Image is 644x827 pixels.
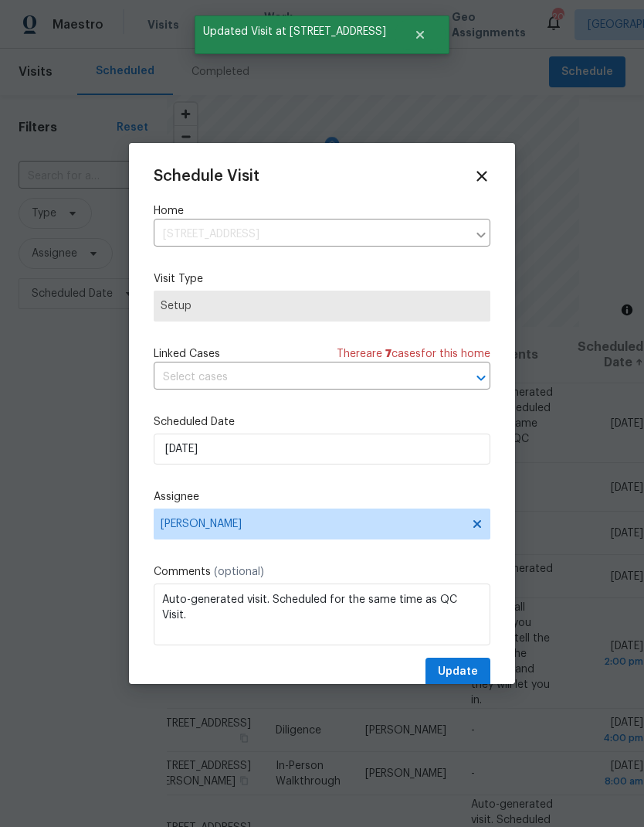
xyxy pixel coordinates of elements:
span: Setup [161,298,483,314]
label: Scheduled Date [154,414,490,430]
textarea: Auto-generated visit. Scheduled for the same time as QC Visit. [154,584,490,645]
span: Update [438,662,478,682]
span: [PERSON_NAME] [161,518,463,530]
span: Updated Visit at [STREET_ADDRESS] [195,15,395,48]
button: Open [470,367,492,389]
button: Close [395,19,446,50]
button: Update [425,658,490,686]
input: M/D/YYYY [154,434,490,465]
label: Visit Type [154,271,490,287]
span: Linked Cases [154,346,220,362]
input: Enter in an address [154,223,467,247]
span: There are case s for this home [337,346,490,362]
span: 7 [385,349,391,359]
span: (optional) [214,567,264,577]
label: Home [154,203,490,219]
span: Close [473,168,490,185]
span: Schedule Visit [154,168,259,184]
label: Comments [154,564,490,580]
input: Select cases [154,366,447,390]
label: Assignee [154,489,490,505]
